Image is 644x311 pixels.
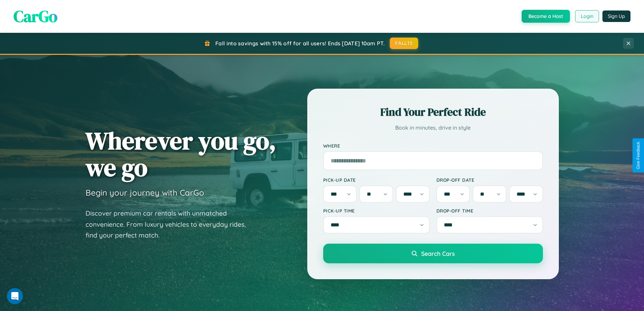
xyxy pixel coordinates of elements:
button: Become a Host [522,10,570,23]
h1: Wherever you go, we go [86,127,276,181]
h3: Begin your journey with CarGo [86,187,204,198]
button: Sign Up [602,10,630,22]
span: Fall into savings with 15% off for all users! Ends [DATE] 10am PT. [215,40,385,47]
button: FALL15 [390,38,418,49]
label: Where [323,143,543,149]
p: Discover premium car rentals with unmatched convenience. From luxury vehicles to everyday rides, ... [86,208,255,241]
iframe: Intercom live chat [7,288,23,304]
span: CarGo [14,5,57,27]
span: Search Cars [421,250,455,257]
button: Search Cars [323,244,543,263]
label: Pick-up Date [323,177,430,183]
h2: Find Your Perfect Ride [323,105,543,119]
label: Pick-up Time [323,208,430,214]
button: Login [575,10,599,22]
p: Book in minutes, drive in style [323,123,543,133]
div: Give Feedback [636,142,641,169]
label: Drop-off Time [436,208,543,214]
label: Drop-off Date [436,177,543,183]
